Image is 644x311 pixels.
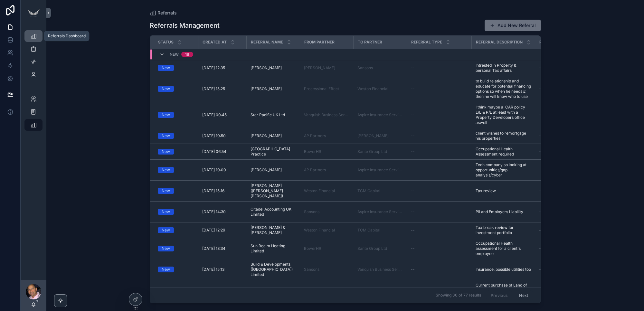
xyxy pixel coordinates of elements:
div: New [162,65,170,71]
span: Occupational Health Assessment required [476,146,531,157]
span: [DATE] 15:25 [202,86,225,91]
h1: Referrals Management [150,21,220,30]
span: -- [411,65,415,71]
a: Precessional Effect [304,86,339,91]
a: Weston Financial [304,188,335,193]
span: -- [539,267,543,272]
a: [DATE] 14:30 [202,209,243,214]
span: to build relationship and educate for potential financing options so when he needs £ then he will... [476,79,531,99]
a: Sansons [304,209,319,214]
a: [PERSON_NAME] & [PERSON_NAME] [251,225,296,235]
span: -- [411,112,415,118]
span: Referrals [157,10,177,16]
a: [PERSON_NAME] [357,133,389,138]
a: -- [411,228,468,233]
a: [PERSON_NAME] [357,133,403,138]
a: Sansons [357,65,373,71]
a: -- [539,112,580,118]
a: Weston Financial [357,86,388,91]
button: Next [515,290,533,300]
div: New [162,133,170,139]
a: New [158,65,194,71]
span: Star Pacific UK Ltd [251,112,285,118]
div: scrollable content [21,26,46,139]
a: [DATE] 15:25 [202,86,243,91]
a: New [158,149,194,155]
a: PII and Employers Liability [476,209,531,214]
a: AP Partners [304,133,350,138]
a: Insurance, possible utilities too [476,267,531,272]
div: 18 [185,52,189,57]
span: Sun Realm Heating Limited [251,243,296,254]
a: [DATE] 13:34 [202,246,243,251]
span: Vanquish Business Services Ltd [304,112,350,118]
span: -- [411,188,415,193]
a: -- [539,246,580,251]
span: [DATE] 15:13 [202,267,224,272]
a: Tax break review for investment portfolio [476,225,531,235]
span: To Partner [358,40,382,45]
span: -- [539,167,543,173]
a: Tax review [476,188,531,193]
a: TCM Capital [357,228,380,233]
a: -- [411,209,468,214]
a: Aspire Insurance Services Limited [357,112,403,118]
span: -- [411,167,415,173]
span: -- [539,133,543,138]
a: [PERSON_NAME] [304,65,350,71]
div: New [162,86,170,92]
span: -- [539,209,543,214]
span: TCM Capital [357,188,380,193]
a: Aspire Insurance Services Limited [357,167,403,173]
a: BowerHR [304,149,321,154]
div: New [162,246,170,251]
a: [PERSON_NAME] [251,65,296,71]
span: -- [411,228,415,233]
span: I think maybe a CAR policy E/L & P/L at least with a Property Developers office aswell [476,105,531,125]
span: Tax review [476,188,496,193]
a: [PERSON_NAME] [251,133,296,138]
a: AP Partners [304,167,326,173]
div: Referrals Dashboard [48,33,86,39]
a: Sansons [357,65,403,71]
a: -- [411,86,468,91]
span: [PERSON_NAME] [251,167,282,173]
a: Current purchase of Land of £750,000 + lots of other developments [476,283,531,298]
span: Status [158,40,174,45]
div: New [162,267,170,272]
a: Referrals [150,10,177,16]
a: -- [539,65,580,71]
div: New [162,149,170,155]
a: Sante Group Ltd [357,149,387,154]
span: -- [539,86,543,91]
span: Citadel Accounting UK Limited [251,207,296,217]
a: Weston Financial [304,228,350,233]
span: Vanquish Business Services Ltd [357,267,403,272]
a: [DATE] 15:13 [202,267,243,272]
a: BowerHR [304,149,350,154]
a: Sante Group Ltd [357,149,403,154]
a: Occupational Health assessment for a client's employee [476,241,531,256]
span: [GEOGRAPHIC_DATA] Practice [251,146,296,157]
a: New [158,112,194,118]
span: [PERSON_NAME] [304,65,335,71]
span: Referee Notes [539,40,570,45]
span: AP Partners [304,133,326,138]
span: [DATE] 13:34 [202,246,225,251]
span: -- [411,209,415,214]
a: -- [539,167,580,173]
a: New [158,267,194,272]
a: Aspire Insurance Services Limited [357,209,403,214]
a: -- [411,246,468,251]
a: -- [411,133,468,138]
button: Add New Referral [485,20,541,31]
